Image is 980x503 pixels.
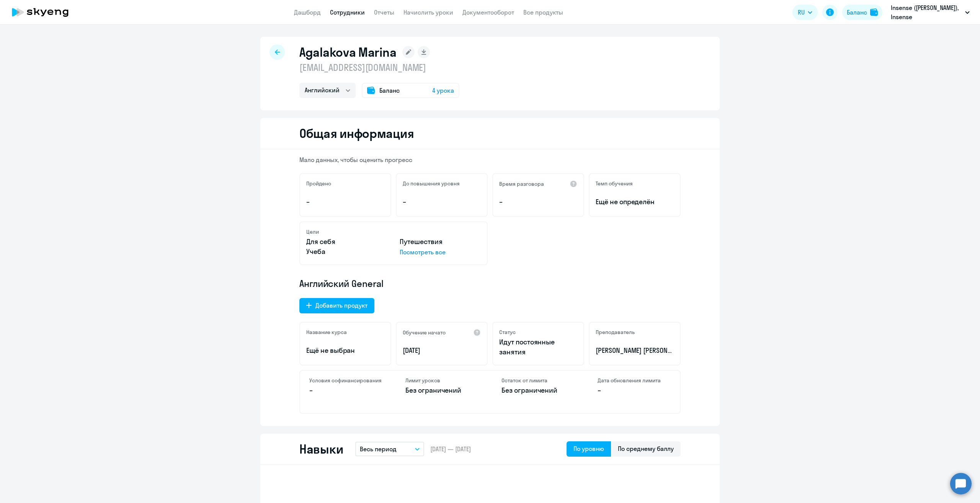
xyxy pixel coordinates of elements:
h5: Пройдено [306,180,331,187]
p: Посмотреть все [400,247,481,257]
p: [DATE] [403,346,481,356]
h2: Навыки [299,441,343,457]
h4: Лимит уроков [405,377,479,384]
span: [DATE] — [DATE] [430,445,471,453]
div: Баланс [847,8,867,17]
p: Весь период [360,444,397,454]
a: Сотрудники [330,8,365,16]
div: Добавить продукт [315,301,367,310]
h4: Остаток от лимита [501,377,575,384]
h5: До повышения уровня [403,180,460,187]
span: Баланс [379,86,400,95]
span: 4 урока [432,86,454,95]
h4: Дата обновления лимита [598,377,671,384]
p: – [499,197,577,207]
p: Для себя [306,237,387,247]
button: Балансbalance [842,5,882,20]
h5: Статус [499,329,516,336]
p: – [306,197,384,207]
p: Ещё не выбран [306,346,384,356]
p: [EMAIL_ADDRESS][DOMAIN_NAME] [299,61,459,74]
button: Весь период [355,442,424,456]
a: Дашборд [294,8,321,16]
p: [PERSON_NAME] [PERSON_NAME] [596,346,674,356]
p: – [403,197,481,207]
h5: Обучение начато [403,329,446,336]
span: RU [798,8,805,17]
p: Insense ([PERSON_NAME]), Insense [891,3,962,21]
h5: Темп обучения [596,180,633,187]
p: – [598,385,671,395]
h5: Преподаватель [596,329,635,336]
a: Документооборот [462,8,514,16]
h5: Цели [306,228,319,235]
a: Отчеты [374,8,394,16]
button: Insense ([PERSON_NAME]), Insense [887,3,973,21]
p: Идут постоянные занятия [499,337,577,357]
h1: Agalakova Marina [299,44,396,60]
h5: Название курса [306,329,347,336]
p: Учеба [306,247,387,257]
div: По уровню [573,444,604,453]
span: Ещё не определён [596,197,674,207]
span: Английский General [299,277,384,290]
p: Без ограничений [405,385,479,395]
a: Начислить уроки [403,8,453,16]
h5: Время разговора [499,180,544,187]
button: Добавить продукт [299,298,374,313]
p: Путешествия [400,237,481,247]
h4: Условия софинансирования [309,377,382,384]
p: – [309,385,382,395]
p: Без ограничений [501,385,575,395]
img: balance [870,8,878,16]
p: Мало данных, чтобы оценить прогресс [299,156,681,164]
div: По среднему баллу [618,444,674,453]
h2: Общая информация [299,126,414,141]
button: RU [792,5,818,20]
a: Все продукты [523,8,563,16]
